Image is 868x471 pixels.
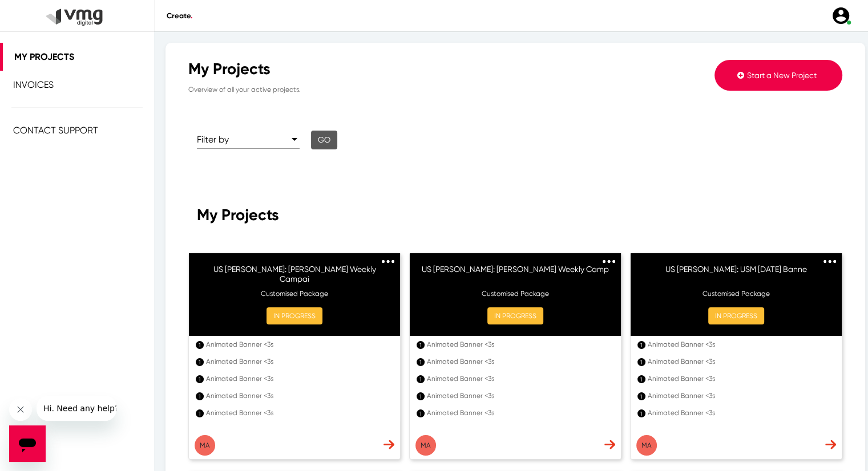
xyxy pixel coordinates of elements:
[206,356,390,367] div: Animated Banner <3s
[642,265,830,282] h6: US [PERSON_NAME]: USM [DATE] Banne
[648,373,831,384] div: Animated Banner <3s
[9,425,46,462] iframe: Button to launch messaging window
[637,409,645,417] div: 1
[196,409,204,417] div: 1
[648,356,831,367] div: Animated Banner <3s
[603,260,615,263] img: 3dots.svg
[636,435,657,456] button: Ma
[823,260,836,263] img: 3dots.svg
[415,435,436,456] button: Ma
[648,339,831,350] div: Animated Banner <3s
[9,398,32,421] iframe: Close message
[417,392,425,400] div: 1
[417,341,425,349] div: 1
[648,408,831,418] div: Animated Banner <3s
[197,205,279,224] span: My Projects
[196,392,204,400] div: 1
[188,60,619,79] div: My Projects
[167,11,192,20] span: Create
[427,408,611,418] div: Animated Banner <3s
[196,358,204,366] div: 1
[191,11,192,20] span: .
[417,358,425,366] div: 1
[200,265,389,282] h6: US [PERSON_NAME]: [PERSON_NAME] Weekly Campai
[427,373,611,384] div: Animated Banner <3s
[831,6,851,26] img: user
[421,289,609,299] p: Customised Package
[417,409,425,417] div: 1
[825,440,836,449] img: dash-nav-arrow.svg
[642,289,830,299] p: Customised Package
[7,8,82,17] span: Hi. Need any help?
[196,341,204,349] div: 1
[427,391,611,401] div: Animated Banner <3s
[206,373,390,384] div: Animated Banner <3s
[382,260,394,263] img: 3dots.svg
[206,408,390,418] div: Animated Banner <3s
[196,375,204,383] div: 1
[824,6,857,26] a: user
[427,356,611,367] div: Animated Banner <3s
[311,131,337,149] button: Go
[37,396,116,421] iframe: Message from company
[714,60,842,91] button: Start a New Project
[206,391,390,401] div: Animated Banner <3s
[637,341,645,349] div: 1
[637,375,645,383] div: 1
[747,71,817,80] span: Start a New Project
[188,79,619,95] p: Overview of all your active projects.
[427,339,611,350] div: Animated Banner <3s
[195,435,215,456] button: Ma
[637,392,645,400] div: 1
[417,375,425,383] div: 1
[604,440,615,449] img: dash-nav-arrow.svg
[13,79,54,90] span: Invoices
[14,51,74,62] span: My Projects
[200,289,389,299] p: Customised Package
[421,265,609,282] h6: US [PERSON_NAME]: [PERSON_NAME] Weekly Camp
[206,339,390,350] div: Animated Banner <3s
[487,307,543,324] button: IN PROGRESS
[648,391,831,401] div: Animated Banner <3s
[13,125,98,136] span: Contact Support
[708,307,764,324] button: IN PROGRESS
[383,440,394,449] img: dash-nav-arrow.svg
[267,307,322,324] button: IN PROGRESS
[637,358,645,366] div: 1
